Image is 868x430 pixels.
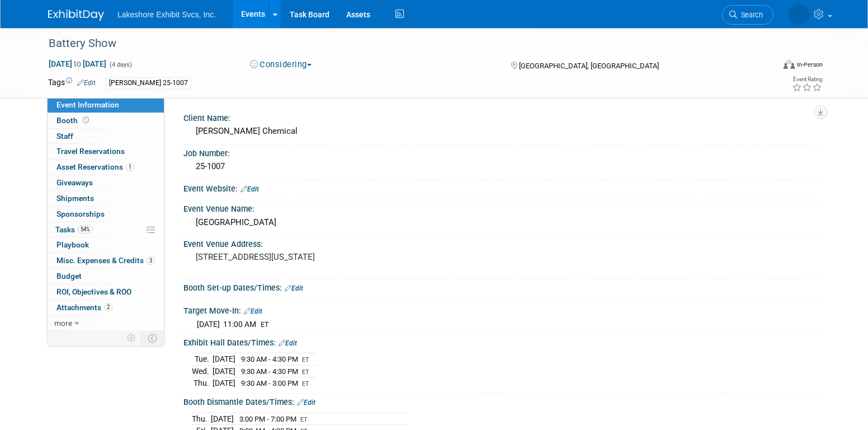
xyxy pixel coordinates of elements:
[297,399,315,406] a: Edit
[192,353,213,366] td: Tue.
[192,377,213,389] td: Thu.
[56,178,93,187] span: Giveaways
[239,415,296,423] span: 3:00 PM - 7:00 PM
[279,339,297,347] a: Edit
[48,207,164,222] a: Sponsorships
[108,61,132,68] span: (4 days)
[192,365,213,377] td: Wed.
[519,62,659,70] span: [GEOGRAPHIC_DATA], [GEOGRAPHIC_DATA]
[48,191,164,206] a: Shipments
[48,10,104,21] img: ExhibitDay
[241,379,298,387] span: 9:30 AM - 3:00 PM
[213,353,235,366] td: [DATE]
[45,34,757,54] div: Battery Show
[56,194,94,203] span: Shipments
[241,355,298,363] span: 9:30 AM - 4:30 PM
[302,380,309,387] span: ET
[244,307,262,315] a: Edit
[48,300,164,315] a: Attachments2
[56,147,125,156] span: Travel Reservations
[56,256,155,265] span: Misc. Expenses & Credits
[246,59,316,71] button: Considering
[213,365,235,377] td: [DATE]
[213,377,235,389] td: [DATE]
[56,240,89,249] span: Playbook
[192,158,812,175] div: 25-1007
[192,413,211,425] td: Thu.
[48,59,107,69] span: [DATE] [DATE]
[707,58,823,75] div: Event Format
[48,129,164,144] a: Staff
[183,334,820,349] div: Exhibit Hall Dates/Times:
[117,10,216,19] span: Lakeshore Exhibit Svcs, Inc.
[211,413,234,425] td: [DATE]
[737,11,763,19] span: Search
[796,60,823,69] div: In-Person
[106,77,191,89] div: [PERSON_NAME] 25-1007
[183,110,820,124] div: Client Name:
[77,79,96,87] a: Edit
[792,77,822,82] div: Event Rating
[183,145,820,159] div: Job Number:
[48,77,96,90] td: Tags
[240,185,259,193] a: Edit
[302,368,309,376] span: ET
[122,331,141,345] td: Personalize Event Tab Strip
[56,132,73,141] span: Staff
[126,163,134,171] span: 1
[48,222,164,237] a: Tasks54%
[183,302,820,317] div: Target Move-In:
[48,269,164,284] a: Budget
[56,100,119,109] span: Event Information
[192,123,812,140] div: [PERSON_NAME] Chemical
[183,279,820,294] div: Booth Set-up Dates/Times:
[104,303,112,311] span: 2
[56,287,131,296] span: ROI, Objectives & ROO
[48,144,164,159] a: Travel Reservations
[48,97,164,113] a: Event Information
[56,272,82,281] span: Budget
[192,214,812,231] div: [GEOGRAPHIC_DATA]
[78,225,93,233] span: 54%
[48,160,164,175] a: Asset Reservations1
[56,116,91,125] span: Booth
[197,320,256,329] span: [DATE] 11:00 AM
[48,237,164,253] a: Playbook
[788,4,809,25] img: MICHELLE MOYA
[784,60,795,69] img: Format-Inperson.png
[183,180,820,195] div: Event Website:
[81,116,91,124] span: Booth not reserved yet
[48,175,164,190] a: Giveaways
[48,253,164,268] a: Misc. Expenses & Credits3
[183,394,820,408] div: Booth Dismantle Dates/Times:
[141,331,164,345] td: Toggle Event Tabs
[261,320,269,329] span: ET
[56,303,112,312] span: Attachments
[55,225,93,234] span: Tasks
[56,209,105,218] span: Sponsorships
[48,284,164,300] a: ROI, Objectives & ROO
[300,416,308,423] span: ET
[56,162,134,171] span: Asset Reservations
[722,5,773,25] a: Search
[72,59,83,68] span: to
[196,252,436,262] pre: [STREET_ADDRESS][US_STATE]
[183,236,820,250] div: Event Venue Address:
[48,113,164,128] a: Booth
[302,356,309,363] span: ET
[48,316,164,331] a: more
[285,284,303,292] a: Edit
[241,367,298,376] span: 9:30 AM - 4:30 PM
[147,256,155,265] span: 3
[183,200,820,214] div: Event Venue Name:
[54,319,72,328] span: more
